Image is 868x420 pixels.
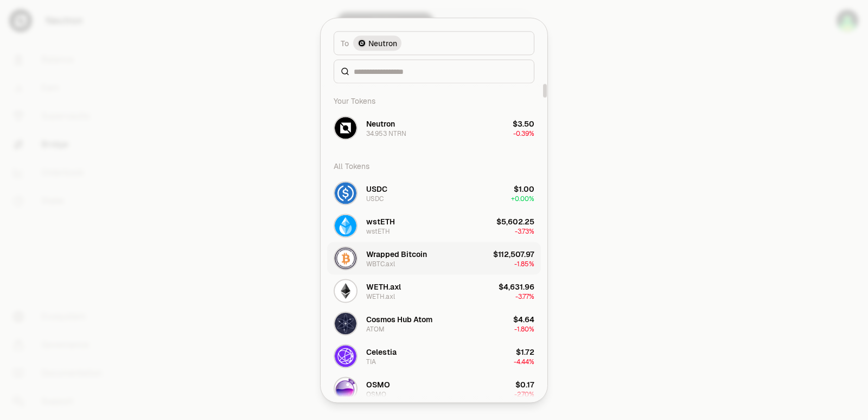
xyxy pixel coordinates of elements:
img: TIA Logo [335,345,356,367]
button: NTRN LogoNeutron34.953 NTRN$3.50-0.39% [327,111,541,144]
div: $5,602.25 [496,216,534,227]
button: WETH.axl LogoWETH.axlWETH.axl$4,631.96-3.77% [327,274,541,307]
button: ToNeutron LogoNeutron [334,31,534,55]
div: $1.72 [516,346,534,357]
img: OSMO Logo [335,378,356,399]
div: $1.00 [514,183,534,194]
span: Neutron [368,37,397,48]
div: OSMO [366,390,386,398]
div: Your Tokens [327,90,541,111]
div: ATOM [366,324,385,333]
img: NTRN Logo [335,117,356,139]
span: -3.73% [515,227,534,235]
div: $0.17 [515,379,534,390]
div: WETH.axl [366,281,401,292]
button: OSMO LogoOSMOOSMO$0.17-2.70% [327,372,541,405]
div: TIA [366,357,376,366]
img: WETH.axl Logo [335,280,356,302]
span: To [341,37,349,48]
div: wstETH [366,216,395,227]
span: -2.70% [514,390,534,398]
span: -0.39% [513,129,534,137]
div: $4,631.96 [499,281,534,292]
div: $4.64 [513,314,534,324]
button: TIA LogoCelestiaTIA$1.72-4.44% [327,340,541,372]
div: All Tokens [327,155,541,177]
div: $3.50 [513,118,534,129]
img: USDC Logo [335,182,356,204]
div: Celestia [366,346,397,357]
div: OSMO [366,379,390,390]
span: -4.44% [514,357,534,366]
span: -3.77% [515,292,534,300]
span: + 0.00% [511,194,534,203]
div: USDC [366,183,387,194]
span: -1.80% [514,324,534,333]
img: ATOM Logo [335,312,356,334]
button: WBTC.axl LogoWrapped BitcoinWBTC.axl$112,507.97-1.85% [327,242,541,274]
span: -1.85% [514,259,534,268]
div: WBTC.axl [366,259,395,268]
div: Cosmos Hub Atom [366,314,432,324]
div: WETH.axl [366,292,395,300]
div: Neutron [366,118,395,129]
div: $112,507.97 [493,248,534,259]
img: wstETH Logo [335,215,356,236]
img: WBTC.axl Logo [335,247,356,269]
button: wstETH LogowstETHwstETH$5,602.25-3.73% [327,209,541,242]
img: Neutron Logo [358,39,366,47]
button: ATOM LogoCosmos Hub AtomATOM$4.64-1.80% [327,307,541,340]
div: Wrapped Bitcoin [366,248,427,259]
div: wstETH [366,227,390,235]
div: 34.953 NTRN [366,129,406,137]
div: USDC [366,194,384,203]
button: USDC LogoUSDCUSDC$1.00+0.00% [327,177,541,209]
